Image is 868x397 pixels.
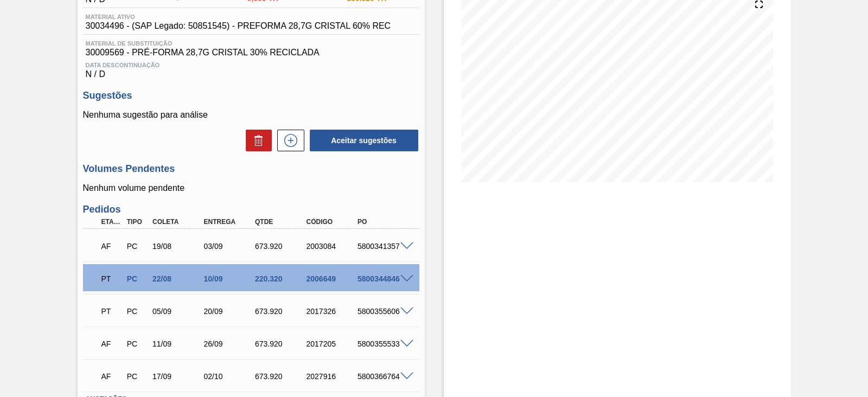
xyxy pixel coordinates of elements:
font: PC [127,340,137,348]
div: Aguardando Faturamento [99,364,125,388]
font: 5800355606 [358,307,400,316]
div: Pedido de Compra [124,372,150,381]
div: Pedido de Compra [124,340,150,348]
div: 5800355606 [355,307,411,316]
font: 673.920 [255,307,283,316]
div: Aceitar sugestões [304,129,419,152]
font: Nenhuma sugestão para análise [83,110,208,119]
font: Volumes Pendentes [83,163,175,174]
div: 673.920 [252,242,309,251]
font: Coleta [152,218,178,226]
div: Pedido de Compra [124,307,150,316]
font: 5800344846 [358,274,400,283]
font: 30034496 - (SAP Legado: 50851545) - PREFORMA 28,7G CRISTAL 60% REC [86,21,391,30]
button: Aceitar sugestões [310,130,418,151]
div: 673.920 [252,372,309,381]
font: 26/09 [204,340,223,348]
font: 03/09 [204,242,223,251]
div: 673.920 [252,307,309,316]
font: 5800341357 [358,242,400,251]
font: 5800366764 [358,372,400,381]
div: Pedido em Trânsito [99,299,125,323]
font: 673.920 [255,372,283,381]
font: AF [101,372,111,381]
font: 30009569 - PRÉ-FORMA 28,7G CRISTAL 30% RECICLADA [86,48,320,57]
font: Qtde [255,218,273,226]
font: Aceitar sugestões [331,136,397,145]
font: Sugestões [83,90,132,101]
div: Pedido de Compra [124,242,150,251]
div: 5800341357 [355,242,411,251]
div: Pedido de Compra [124,274,150,283]
font: PT [101,307,111,316]
font: 2003084 [307,242,336,251]
font: 2017326 [307,307,336,316]
font: Nenhum volume pendente [83,183,185,193]
font: 17/09 [152,372,171,381]
div: Aguardando Faturamento [99,332,125,356]
div: 5800366764 [355,372,411,381]
font: 05/09 [152,307,171,316]
div: 17/09/2025 [150,372,206,381]
font: Entrega [204,218,236,226]
font: 673.920 [255,340,283,348]
div: 5800355533 [355,340,411,348]
div: 19/08/2025 [150,242,206,251]
font: AF [101,340,111,348]
div: 02/10/2025 [201,372,258,381]
div: 10/09/2025 [201,274,258,283]
div: 22/08/2025 [150,274,206,283]
div: 220.320 [252,274,309,283]
font: 2006649 [307,274,336,283]
font: 2027916 [307,372,336,381]
font: 22/08 [152,274,171,283]
div: 05/09/2025 [150,307,206,316]
font: Tipo [127,218,142,226]
div: 673.920 [252,340,309,348]
font: 2017205 [307,340,336,348]
font: Código [307,218,333,226]
font: PC [127,307,137,316]
div: 5800344846 [355,274,411,283]
font: 11/09 [152,340,171,348]
font: 10/09 [204,274,223,283]
font: N / D [86,69,105,79]
font: 5800355533 [358,340,400,348]
div: 26/09/2025 [201,340,258,348]
font: Pedidos [83,204,121,215]
div: Nova sugestão [272,130,304,151]
font: AF [101,242,111,251]
div: 20/09/2025 [201,307,258,316]
font: Material ativo [86,14,135,20]
font: 20/09 [204,307,223,316]
font: Etapa [101,218,123,226]
font: PC [127,242,137,251]
font: PT [101,274,111,283]
font: PC [127,274,137,283]
div: Pedido em Trânsito [99,267,125,291]
font: PC [127,372,137,381]
div: Aguardando Faturamento [99,234,125,258]
font: Material de Substituição [86,40,173,47]
font: 220.320 [255,274,283,283]
font: PO [358,218,367,226]
font: 673.920 [255,242,283,251]
div: Excluir sugestões [240,130,272,151]
font: Data Descontinuação [86,62,160,68]
div: 03/09/2025 [201,242,258,251]
div: 11/09/2025 [150,340,206,348]
font: 02/10 [204,372,223,381]
font: 19/08 [152,242,171,251]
